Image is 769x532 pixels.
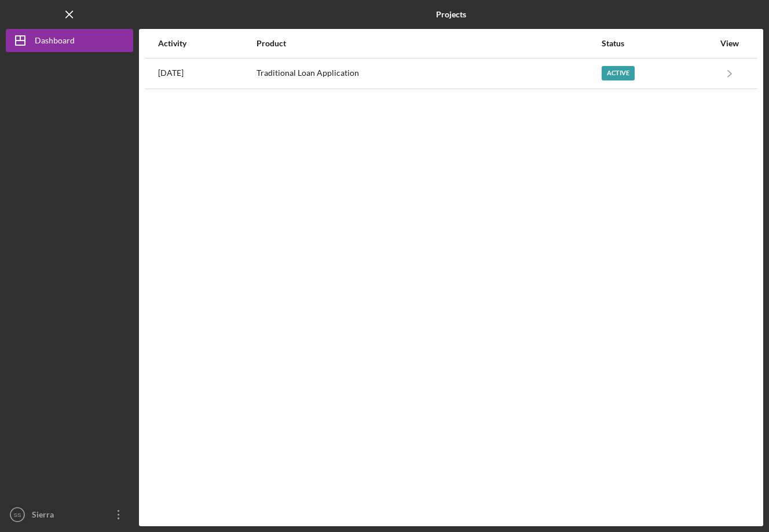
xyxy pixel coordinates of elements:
div: Dashboard [35,29,75,55]
div: Status [602,39,714,48]
button: SSSierra [PERSON_NAME] [6,503,133,526]
text: SS [14,512,21,518]
div: Product [257,39,600,48]
div: Activity [158,39,255,48]
div: View [715,39,744,48]
div: Traditional Loan Application [257,59,600,88]
time: 2025-08-22 23:55 [158,68,184,78]
b: Projects [436,10,466,19]
div: Active [602,66,635,80]
button: Dashboard [6,29,133,52]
